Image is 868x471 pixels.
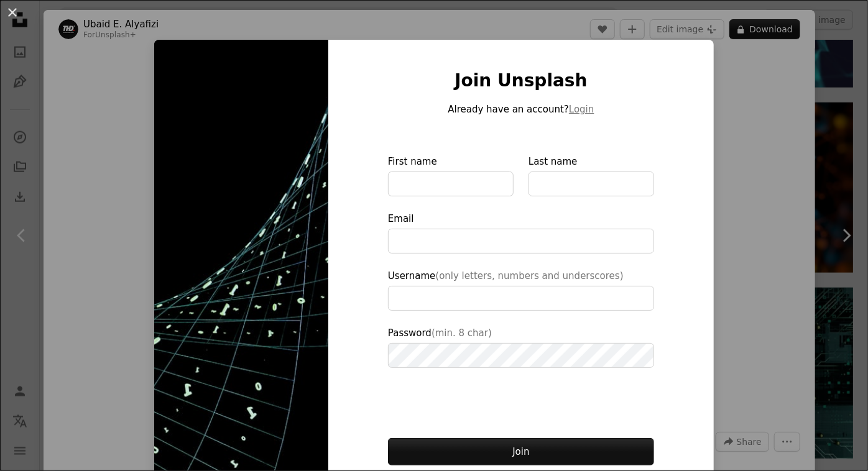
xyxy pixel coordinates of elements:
[388,154,514,196] label: First name
[388,268,654,311] label: Username
[388,343,654,368] input: Password(min. 8 char)
[388,171,514,196] input: First name
[569,102,594,117] button: Login
[388,211,654,254] label: Email
[432,327,492,339] span: (min. 8 char)
[388,70,654,92] h1: Join Unsplash
[388,438,654,465] button: Join
[388,102,654,117] p: Already have an account?
[388,286,654,311] input: Username(only letters, numbers and underscores)
[529,154,654,196] label: Last name
[388,326,654,368] label: Password
[435,270,623,281] span: (only letters, numbers and underscores)
[529,171,654,196] input: Last name
[388,229,654,254] input: Email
